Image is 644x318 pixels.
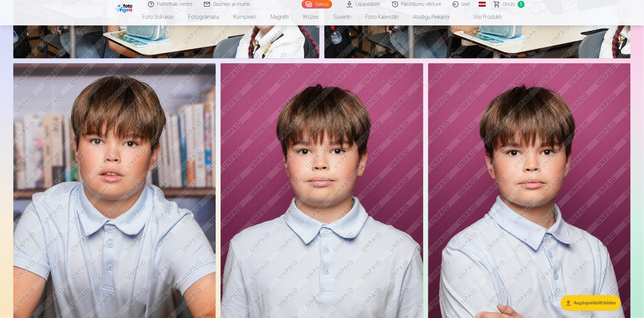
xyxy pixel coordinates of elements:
[406,8,457,25] a: Atslēgu piekariņi
[135,8,181,25] a: Foto izdrukas
[359,8,406,25] a: Foto kalendāri
[264,8,296,25] a: Magnēti
[518,1,525,8] span: 5
[181,8,226,25] a: Fotogrāmata
[296,8,327,25] a: Krūzes
[327,8,359,25] a: Suvenīri
[503,1,515,8] span: Grozs
[116,2,134,13] img: /fa1
[226,8,264,25] a: Komplekti
[561,295,621,311] button: Augšupielādēt bildes
[457,8,509,25] a: Visi produkti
